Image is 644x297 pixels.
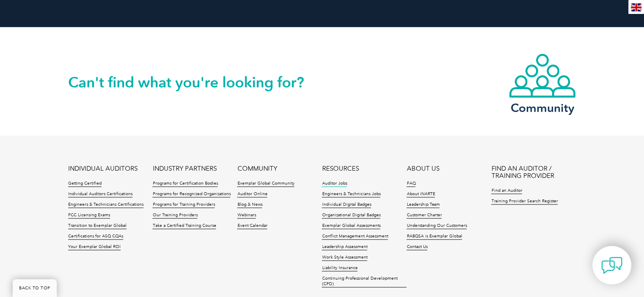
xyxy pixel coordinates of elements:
[491,199,558,204] a: Training Provider Search Register
[509,53,576,98] img: icon-community.webp
[601,255,622,276] img: contact-chat.png
[631,3,641,11] img: en
[237,181,294,187] a: Exemplar Global Community
[13,279,57,297] a: BACK TO TOP
[509,53,576,113] a: Community
[509,103,576,113] h3: Community
[152,165,216,172] a: INDUSTRY PARTNERS
[322,276,406,287] a: Continuing Professional Development (CPD)
[322,181,347,187] a: Auditor Jobs
[322,255,367,261] a: Work Style Assessment
[322,213,380,218] a: Organizational Digital Badges
[68,244,121,250] a: Your Exemplar Global ROI
[406,165,439,172] a: ABOUT US
[68,76,322,89] h2: Can't find what you're looking for?
[68,213,110,218] a: FCC Licensing Exams
[237,202,262,208] a: Blog & News
[152,213,197,218] a: Our Training Providers
[152,223,216,229] a: Take a Certified Training Course
[322,244,367,250] a: Leadership Assessment
[322,234,388,240] a: Conflict Management Assessment
[406,244,427,250] a: Contact Us
[68,181,102,187] a: Getting Certified
[491,188,522,194] a: Find an Auditor
[68,223,127,229] a: Transition to Exemplar Global
[322,165,359,172] a: RESOURCES
[406,234,462,240] a: RABQSA is Exemplar Global
[322,191,380,197] a: Engineers & Technicians Jobs
[237,223,267,229] a: Event Calendar
[68,234,123,240] a: Certifications for ASQ CQAs
[406,213,442,218] a: Customer Charter
[237,213,256,218] a: Webinars
[152,202,215,208] a: Programs for Training Providers
[322,202,371,208] a: Individual Digital Badges
[406,202,439,208] a: Leadership Team
[322,265,357,271] a: Liability Insurance
[68,202,144,208] a: Engineers & Technicians Certifications
[237,165,277,172] a: COMMUNITY
[406,191,435,197] a: About iNARTE
[237,191,267,197] a: Auditor Online
[152,181,218,187] a: Programs for Certification Bodies
[322,223,380,229] a: Exemplar Global Assessments
[406,181,415,187] a: FAQ
[491,165,576,180] a: FIND AN AUDITOR / TRAINING PROVIDER
[406,223,467,229] a: Understanding Our Customers
[152,191,230,197] a: Programs for Recognized Organizations
[68,165,138,172] a: INDIVIDUAL AUDITORS
[68,191,133,197] a: Individual Auditors Certifications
